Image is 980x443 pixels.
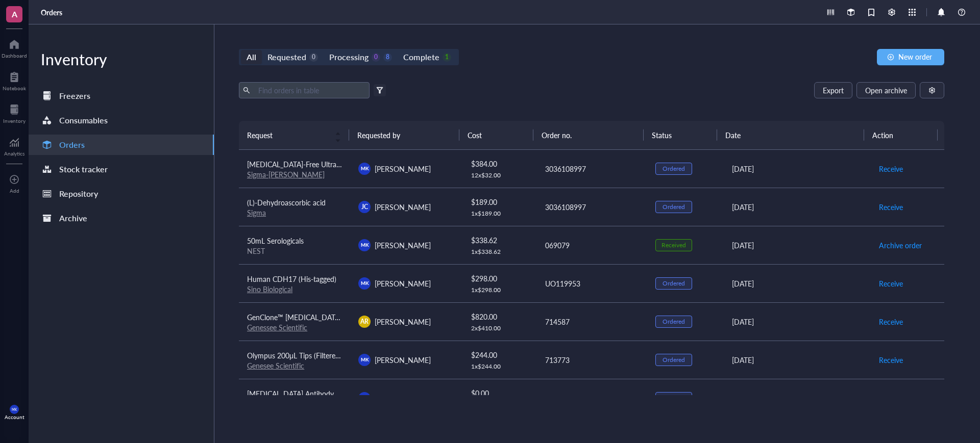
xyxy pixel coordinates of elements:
[879,201,903,213] span: Receive
[865,86,907,94] span: Open archive
[29,86,214,106] a: Freezers
[361,165,369,172] span: MK
[12,407,17,411] span: MK
[533,121,644,149] th: Order no.
[717,121,864,149] th: Date
[247,360,304,371] a: Genesee Scientific
[4,134,24,157] a: Analytics
[471,387,528,399] div: $ 0.00
[247,246,342,255] div: NEST
[29,208,214,228] a: Archive
[375,240,431,250] span: [PERSON_NAME]
[732,201,862,213] div: [DATE]
[663,279,685,288] div: Ordered
[239,49,459,65] div: segmented control
[3,118,26,124] div: Inventory
[878,199,903,215] button: Receive
[536,341,647,379] td: 713773
[732,393,862,404] div: [DATE]
[443,53,451,62] div: 1
[663,165,685,173] div: Ordered
[823,86,844,94] span: Export
[732,316,862,327] div: [DATE]
[361,241,369,248] span: MK
[247,236,304,246] span: 50mL Serologicals
[247,312,498,322] span: GenClone™ [MEDICAL_DATA], 100% U.S. Origin, Heat Inactivated, 500 mL/Unit
[663,356,685,364] div: Ordered
[2,36,27,59] a: Dashboard
[545,240,639,251] div: 069079
[247,197,326,207] span: (L)-Dehydroascorbic acid
[29,49,214,69] div: Inventory
[536,226,647,264] td: 069079
[29,135,214,155] a: Orders
[732,163,862,174] div: [DATE]
[247,388,365,399] span: [MEDICAL_DATA] Antibody (catalant)
[864,121,938,149] th: Action
[878,390,903,406] button: Receive
[879,316,903,327] span: Receive
[3,85,26,91] div: Notebook
[644,121,717,149] th: Status
[309,53,318,62] div: 0
[661,241,686,249] div: Received
[879,393,903,404] span: Receive
[375,393,431,403] span: [PERSON_NAME]
[247,159,374,169] span: [MEDICAL_DATA]-Free Ultra Pure Water
[4,150,24,157] div: Analytics
[361,279,369,286] span: MK
[375,317,431,327] span: [PERSON_NAME]
[471,349,528,360] div: $ 244.00
[59,211,87,225] div: Archive
[471,248,528,256] div: 1 x $ 338.62
[29,184,214,204] a: Repository
[349,121,459,149] th: Requested by
[361,356,369,363] span: MK
[471,324,528,332] div: 2 x $ 410.00
[536,379,647,417] td: 884569412820
[471,273,528,284] div: $ 298.00
[545,354,639,366] div: 713773
[247,129,329,141] span: Request
[663,318,685,326] div: Ordered
[372,53,380,62] div: 0
[471,210,528,218] div: 1 x $ 189.00
[878,237,922,253] button: Archive order
[247,207,266,218] a: Sigma
[879,354,903,366] span: Receive
[247,274,336,284] span: Human CDH17 (His-tagged)
[545,201,639,213] div: 3036108997
[247,322,307,332] a: Genessee Scientific
[898,53,932,61] span: New order
[2,53,27,59] div: Dashboard
[375,278,431,289] span: [PERSON_NAME]
[536,188,647,226] td: 3036108997
[879,240,922,251] span: Archive order
[247,284,292,294] a: Sino Biological
[247,50,256,64] div: All
[29,110,214,131] a: Consumables
[3,69,26,91] a: Notebook
[471,158,528,169] div: $ 384.00
[383,53,392,62] div: 8
[10,188,19,194] div: Add
[545,163,639,174] div: 3036108997
[254,83,365,98] input: Find orders in table
[878,314,903,330] button: Receive
[59,162,108,176] div: Stock tracker
[361,202,368,212] span: JC
[59,89,90,103] div: Freezers
[267,50,306,64] div: Requested
[732,354,862,366] div: [DATE]
[545,278,639,289] div: UO119953
[471,362,528,371] div: 1 x $ 244.00
[471,234,528,246] div: $ 338.62
[59,187,98,201] div: Repository
[879,163,903,174] span: Receive
[879,278,903,289] span: Receive
[247,350,364,360] span: Olympus 200μL Tips (Filtered, Sterile)
[5,414,24,420] div: Account
[545,393,639,404] div: 884569412820
[360,317,369,326] span: AR
[663,394,685,402] div: Ordered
